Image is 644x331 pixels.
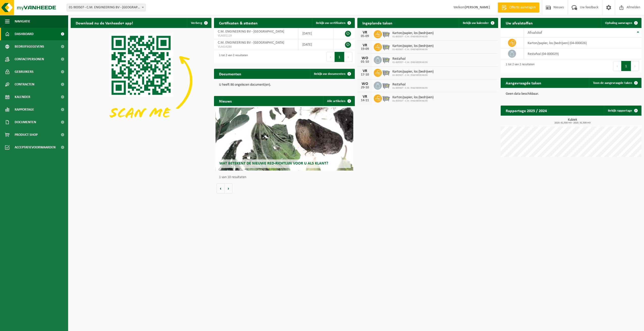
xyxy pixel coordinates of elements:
[508,5,537,10] span: Offerte aanvragen
[225,183,232,193] button: Volgende
[501,78,546,88] h2: Aangevraagde taken
[344,52,352,62] button: Next
[15,128,38,141] span: Product Shop
[335,52,344,62] button: 1
[15,78,34,91] span: Contracten
[214,18,263,28] h2: Certificaten & attesten
[360,82,370,86] div: WO
[299,28,333,39] td: [DATE]
[360,73,370,77] div: 17-10
[501,18,538,28] h2: Uw afvalstoffen
[601,18,641,28] a: Ophaling aanvragen
[528,31,542,35] span: Afvalstof
[360,95,370,99] div: VR
[218,41,284,45] span: C.M. ENGINEERING BV - [GEOGRAPHIC_DATA]
[506,92,636,96] p: Geen data beschikbaar.
[357,18,397,28] h2: Ingeplande taken
[218,34,294,38] span: VLA001119
[15,28,34,40] span: Dashboard
[382,68,390,77] img: WB-2500-GAL-GY-01
[392,44,434,48] span: Karton/papier, los (bedrijven)
[15,15,30,28] span: Navigatie
[15,103,34,116] span: Rapportage
[15,53,44,65] span: Contactpersonen
[219,161,328,165] span: Wat betekent de nieuwe RED-richtlijn voor u als klant?
[503,60,534,72] div: 1 tot 2 van 2 resultaten
[382,81,390,89] img: WB-2500-GAL-GY-01
[392,48,434,51] span: 01-903507 - C.M. ENGINEERING BV
[382,55,390,64] img: WB-2500-GAL-GY-01
[501,106,552,115] h2: Rapportage 2025 / 2024
[392,83,428,87] span: Restafval
[216,108,354,171] a: Wat betekent de nieuwe RED-richtlijn voor u als klant?
[327,52,335,62] button: Previous
[312,18,354,28] a: Bekijk uw certificaten
[323,96,354,106] a: Alle artikelen
[360,69,370,73] div: VR
[67,4,145,11] span: 01-903507 - C.M. ENGINEERING BV - WIELSBEKE
[631,61,639,71] button: Next
[71,28,211,134] img: Download de VHEPlus App
[316,21,345,25] span: Bekijk uw certificaten
[299,39,333,50] td: [DATE]
[503,122,641,124] span: 2024: 62,500 m3 - 2025: 32,500 m3
[382,94,390,102] img: WB-2500-GAL-GY-01
[503,118,641,124] h3: Kubiek
[71,18,138,28] h2: Download nu de Vanheede+ app!
[392,31,434,35] span: Karton/papier, los (bedrijven)
[392,61,428,64] span: 01-903507 - C.M. ENGINEERING BV
[219,176,352,179] p: 1 van 10 resultaten
[15,116,36,128] span: Documenten
[604,106,641,116] a: Bekijk rapportage
[15,91,30,103] span: Kalender
[214,69,246,79] h2: Documenten
[67,4,146,11] span: 01-903507 - C.M. ENGINEERING BV - WIELSBEKE
[392,87,428,90] span: 01-903507 - C.M. ENGINEERING BV
[218,45,294,49] span: VLA614286
[360,43,370,47] div: VR
[15,65,34,78] span: Gebruikers
[360,56,370,60] div: WO
[360,60,370,64] div: 01-10
[392,74,434,77] span: 01-903507 - C.M. ENGINEERING BV
[314,72,345,76] span: Bekijk uw documenten
[498,3,539,13] a: Offerte aanvragen
[360,35,370,38] div: 05-09
[392,100,434,103] span: 01-903507 - C.M. ENGINEERING BV
[382,42,390,51] img: WB-2500-GAL-GY-01
[459,18,498,28] a: Bekijk uw kalender
[392,57,428,61] span: Restafval
[524,38,641,48] td: karton/papier, los (bedrijven) (04-000026)
[465,6,490,9] strong: [PERSON_NAME]
[219,83,350,87] p: U heeft 86 ongelezen document(en).
[217,51,248,62] div: 1 tot 2 van 2 resultaten
[392,70,434,74] span: Karton/papier, los (bedrijven)
[593,81,632,85] span: Toon de aangevraagde taken
[613,61,621,71] button: Previous
[15,141,56,154] span: Acceptatievoorwaarden
[217,183,225,193] button: Vorige
[360,99,370,102] div: 14-11
[621,61,631,71] button: 1
[524,48,641,59] td: restafval (04-000029)
[382,29,390,38] img: WB-2500-GAL-GY-01
[605,21,632,25] span: Ophaling aanvragen
[187,18,211,28] button: Verberg
[310,69,354,79] a: Bekijk uw documenten
[360,30,370,35] div: VR
[218,30,284,34] span: C.M. ENGINEERING BV - [GEOGRAPHIC_DATA]
[191,21,202,25] span: Verberg
[463,21,489,25] span: Bekijk uw kalender
[392,35,434,38] span: 01-903507 - C.M. ENGINEERING BV
[214,96,237,106] h2: Nieuws
[589,78,641,88] a: Toon de aangevraagde taken
[360,86,370,89] div: 29-10
[392,95,434,100] span: Karton/papier, los (bedrijven)
[15,40,44,53] span: Bedrijfsgegevens
[360,47,370,51] div: 19-09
